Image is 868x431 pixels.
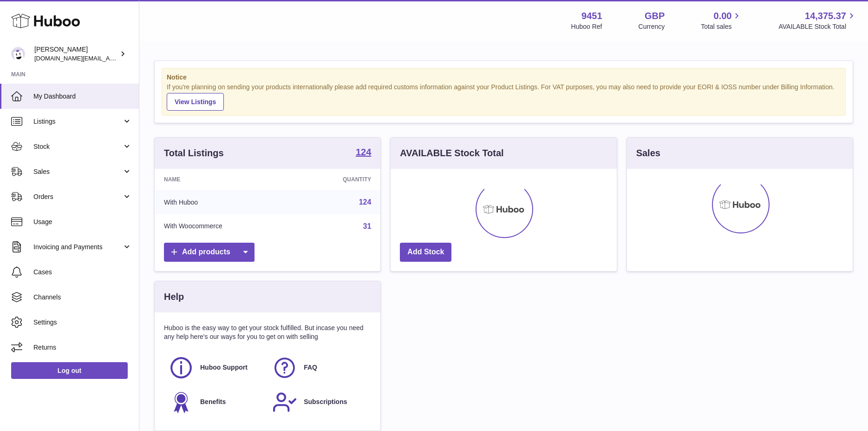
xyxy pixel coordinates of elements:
[155,169,295,190] th: Name
[11,47,25,61] img: amir.ch@gmail.com
[33,218,132,226] span: Usage
[200,363,248,372] span: Huboo Support
[400,147,503,159] h3: AVAILABLE Stock Total
[639,22,665,31] div: Currency
[400,243,451,262] a: Add Stock
[304,398,347,406] span: Subscriptions
[636,147,660,159] h3: Sales
[155,214,295,239] td: With Woocommerce
[356,147,371,159] a: 124
[33,117,122,126] span: Listings
[805,10,846,22] span: 14,375.37
[304,363,317,372] span: FAQ
[164,324,371,341] p: Huboo is the easy way to get your stock fulfilled. But incase you need any help here's our ways f...
[164,147,224,159] h3: Total Listings
[155,190,295,214] td: With Huboo
[645,10,665,22] strong: GBP
[200,398,226,406] span: Benefits
[34,54,185,62] span: [DOMAIN_NAME][EMAIL_ADDRESS][DOMAIN_NAME]
[272,390,366,415] a: Subscriptions
[164,291,184,303] h3: Help
[34,45,118,63] div: [PERSON_NAME]
[33,318,132,327] span: Settings
[272,355,366,380] a: FAQ
[33,293,132,302] span: Channels
[169,390,263,415] a: Benefits
[295,169,381,190] th: Quantity
[164,243,255,262] a: Add products
[33,92,132,101] span: My Dashboard
[701,10,742,31] a: 0.00 Total sales
[167,83,841,111] div: If you're planning on sending your products internationally please add required customs informati...
[33,268,132,277] span: Cases
[167,73,841,82] strong: Notice
[363,222,372,230] a: 31
[11,362,128,379] a: Log out
[33,167,122,176] span: Sales
[359,198,372,206] a: 124
[701,22,742,31] span: Total sales
[356,147,371,157] strong: 124
[33,243,122,252] span: Invoicing and Payments
[169,355,263,380] a: Huboo Support
[778,10,857,31] a: 14,375.37 AVAILABLE Stock Total
[581,10,602,22] strong: 9451
[571,22,602,31] div: Huboo Ref
[778,22,857,31] span: AVAILABLE Stock Total
[33,192,122,201] span: Orders
[33,142,122,151] span: Stock
[33,343,132,352] span: Returns
[167,93,224,111] a: View Listings
[714,10,732,22] span: 0.00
